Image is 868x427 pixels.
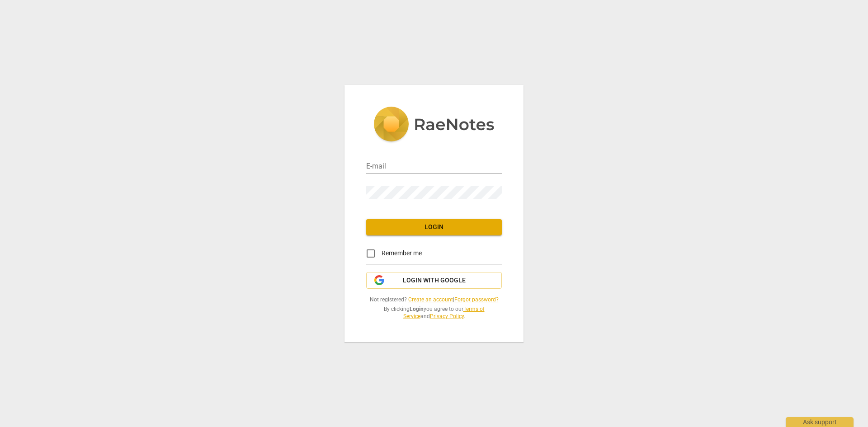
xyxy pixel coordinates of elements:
[366,296,502,304] span: Not registered? |
[366,305,502,320] span: By clicking you agree to our and .
[403,306,485,320] a: Terms of Service
[430,313,464,319] a: Privacy Policy
[410,306,424,312] b: Login
[786,417,854,427] div: Ask support
[408,296,453,303] a: Create an account
[382,249,422,258] span: Remember me
[454,296,499,303] a: Forgot password?
[373,107,495,144] img: 5ac2273c67554f335776073100b6d88f.svg
[366,219,502,235] button: Login
[366,272,502,289] button: Login with Google
[373,223,495,232] span: Login
[403,276,466,285] span: Login with Google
